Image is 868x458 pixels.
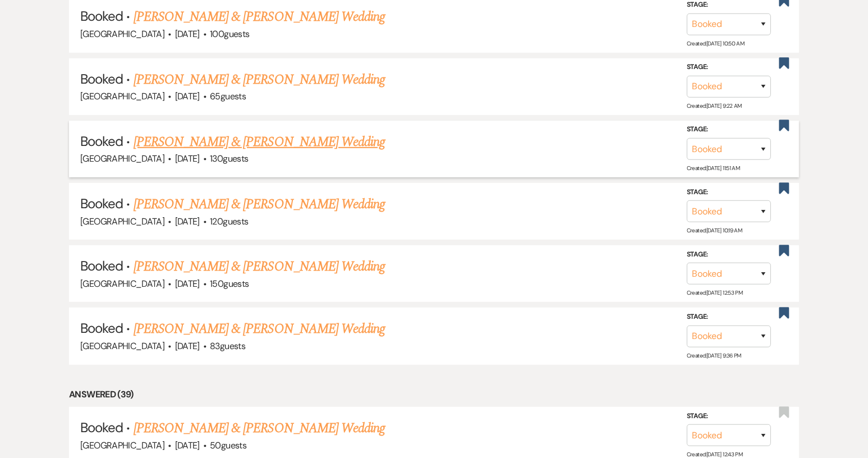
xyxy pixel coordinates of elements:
label: Stage: [687,311,771,323]
label: Stage: [687,61,771,74]
label: Stage: [687,249,771,261]
span: [GEOGRAPHIC_DATA] [80,90,164,102]
span: [GEOGRAPHIC_DATA] [80,278,164,290]
span: [DATE] [175,90,200,102]
span: [GEOGRAPHIC_DATA] [80,153,164,164]
a: [PERSON_NAME] & [PERSON_NAME] Wedding [134,194,385,214]
label: Stage: [687,123,771,136]
span: [DATE] [175,278,200,290]
span: Created: [DATE] 12:53 PM [687,289,742,296]
label: Stage: [687,186,771,199]
li: Answered (39) [69,387,799,402]
a: [PERSON_NAME] & [PERSON_NAME] Wedding [134,319,385,339]
span: [DATE] [175,216,200,227]
span: [GEOGRAPHIC_DATA] [80,340,164,352]
span: Created: [DATE] 10:19 AM [687,227,742,234]
span: Booked [80,319,123,337]
span: Created: [DATE] 11:51 AM [687,164,740,172]
span: 120 guests [210,216,248,227]
a: [PERSON_NAME] & [PERSON_NAME] Wedding [134,7,385,27]
span: 130 guests [210,153,248,164]
a: [PERSON_NAME] & [PERSON_NAME] Wedding [134,418,385,438]
span: Booked [80,195,123,212]
span: [DATE] [175,439,200,451]
span: Created: [DATE] 10:50 AM [687,40,744,47]
a: [PERSON_NAME] & [PERSON_NAME] Wedding [134,257,385,277]
span: Booked [80,257,123,274]
span: Booked [80,7,123,25]
span: 65 guests [210,90,246,102]
span: 83 guests [210,340,245,352]
span: [GEOGRAPHIC_DATA] [80,439,164,451]
span: Booked [80,132,123,150]
span: [GEOGRAPHIC_DATA] [80,216,164,227]
label: Stage: [687,410,771,423]
span: [GEOGRAPHIC_DATA] [80,28,164,40]
a: [PERSON_NAME] & [PERSON_NAME] Wedding [134,70,385,90]
span: Created: [DATE] 9:22 AM [687,102,742,109]
span: [DATE] [175,153,200,164]
span: Booked [80,419,123,436]
span: Created: [DATE] 12:43 PM [687,451,742,458]
span: 50 guests [210,439,246,451]
span: [DATE] [175,28,200,40]
a: [PERSON_NAME] & [PERSON_NAME] Wedding [134,132,385,152]
span: 150 guests [210,278,249,290]
span: 100 guests [210,28,249,40]
span: Booked [80,70,123,88]
span: Created: [DATE] 9:36 PM [687,351,741,359]
span: [DATE] [175,340,200,352]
